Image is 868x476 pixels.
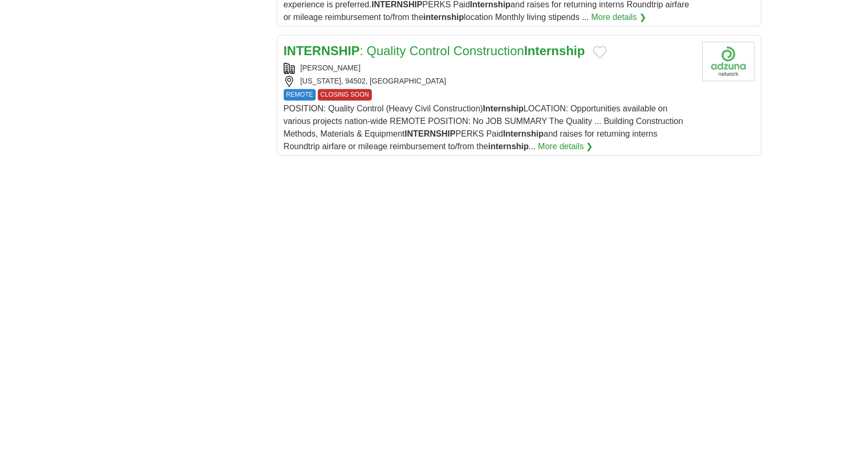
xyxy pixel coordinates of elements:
strong: internship [488,142,529,151]
img: Company logo [702,42,755,81]
span: REMOTE [284,89,316,100]
a: More details ❯ [538,140,593,153]
strong: INTERNSHIP [405,129,456,138]
strong: internship [423,13,464,22]
a: INTERNSHIP: Quality Control ConstructionInternship [284,44,585,58]
strong: INTERNSHIP [284,44,360,58]
div: [US_STATE], 94502, [GEOGRAPHIC_DATA] [284,76,694,87]
strong: Internship [503,129,543,138]
span: POSITION: Quality Control (Heavy Civil Construction) LOCATION: Opportunities available on various... [284,104,683,151]
strong: Internship [524,44,585,58]
a: More details ❯ [591,11,646,24]
button: Add to favorite jobs [593,46,607,58]
div: [PERSON_NAME] [284,63,694,74]
strong: Internship [483,104,523,113]
span: CLOSING SOON [318,89,372,100]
